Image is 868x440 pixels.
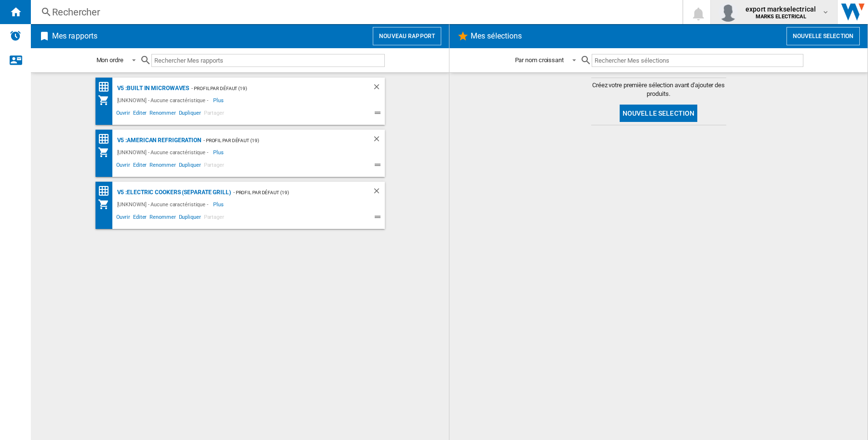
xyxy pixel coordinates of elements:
div: Mon assortiment [98,199,115,210]
div: [UNKNOWN] - Aucune caractéristique - [115,94,213,106]
span: Partager [203,213,226,224]
h2: Mes sélections [469,27,524,45]
b: MARKS ELECTRICAL [756,13,806,20]
span: Renommer [148,213,177,224]
span: Dupliquer [177,108,203,120]
div: [UNKNOWN] - Aucune caractéristique - [115,147,213,158]
div: Mon assortiment [98,147,115,158]
button: Nouvelle selection [620,105,698,122]
div: V5 :Electric Cookers (Separate Grill) [115,187,231,199]
div: - Profil par défaut (19) [231,187,353,199]
div: Matrice des prix [98,185,115,197]
span: Editer [132,213,148,224]
span: Plus [213,147,225,158]
div: V5 :American Refrigeration [115,134,201,147]
div: Mon assortiment [98,94,115,106]
div: Supprimer [372,134,385,147]
span: Renommer [148,160,177,172]
span: export markselectrical [746,4,816,14]
div: - Profil par défaut (19) [201,134,353,147]
div: Supprimer [372,82,385,94]
span: Ouvrir [115,160,132,172]
div: [UNKNOWN] - Aucune caractéristique - [115,199,213,210]
span: Renommer [148,108,177,120]
button: Nouvelle selection [787,27,860,45]
span: Créez votre première sélection avant d'ajouter des produits. [591,81,726,98]
div: Par nom croissant [515,56,564,64]
span: Dupliquer [177,213,203,224]
span: Partager [203,108,226,120]
img: profile.jpg [719,2,738,22]
div: V5 :Built In Microwaves [115,82,190,94]
h2: Mes rapports [50,27,99,45]
input: Rechercher Mes sélections [592,54,803,67]
span: Dupliquer [177,160,203,172]
div: Matrice des prix [98,81,115,93]
input: Rechercher Mes rapports [151,54,385,67]
span: Plus [213,94,225,106]
div: Supprimer [372,187,385,199]
div: Matrice des prix [98,133,115,145]
div: Rechercher [52,5,657,19]
div: Mon ordre [96,56,123,64]
span: Partager [203,160,226,172]
span: Plus [213,199,225,210]
span: Ouvrir [115,213,132,224]
span: Editer [132,160,148,172]
img: alerts-logo.svg [10,30,21,41]
span: Ouvrir [115,108,132,120]
span: Editer [132,108,148,120]
div: - Profil par défaut (19) [189,82,353,94]
button: Nouveau rapport [373,27,441,45]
